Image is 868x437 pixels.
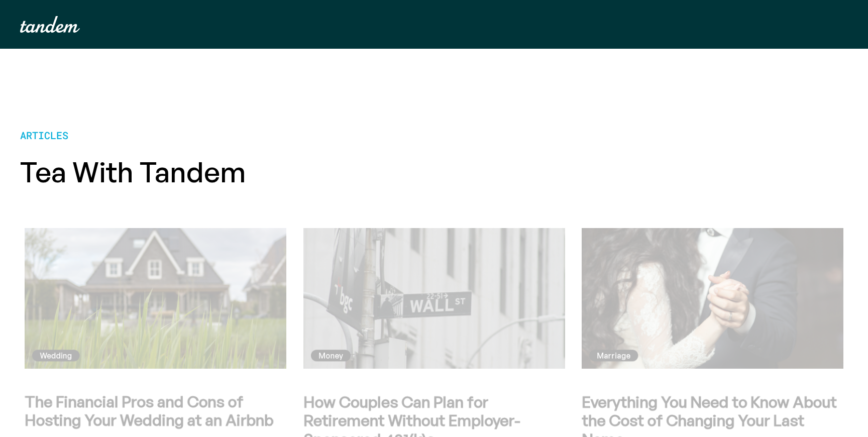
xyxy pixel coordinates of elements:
[318,350,343,362] div: Money
[25,392,286,429] h5: The Financial Pros and Cons of Hosting Your Wedding at an Airbnb
[20,129,246,141] p: articles
[20,16,80,33] a: home
[597,350,631,362] div: Marriage
[20,157,246,185] h2: Tea with Tandem
[40,350,72,362] div: Wedding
